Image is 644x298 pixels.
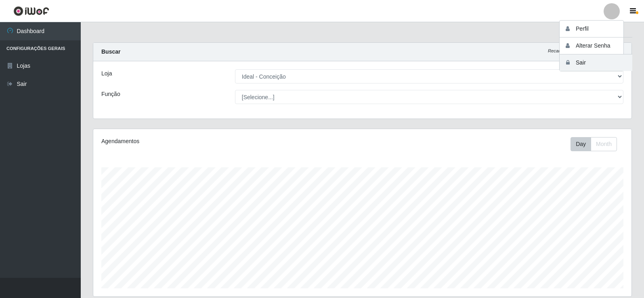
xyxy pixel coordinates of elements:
[560,38,632,54] button: Alterar Senha
[571,137,591,151] button: Day
[101,90,120,98] label: Função
[571,137,617,151] div: First group
[13,6,49,16] img: CoreUI Logo
[101,137,312,146] div: Agendamentos
[591,137,617,151] button: Month
[101,48,120,55] strong: Buscar
[560,21,632,38] button: Perfil
[571,137,623,151] div: Toolbar with button groups
[101,69,112,78] label: Loja
[548,48,614,53] i: Recarregando em 16 segundos...
[560,54,632,71] button: Sair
